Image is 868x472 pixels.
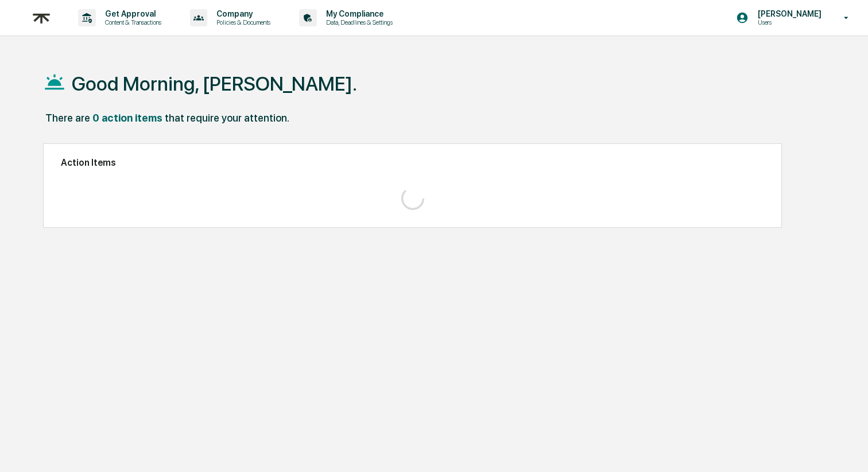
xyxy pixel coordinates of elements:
p: Users [749,18,827,26]
p: My Compliance [317,9,398,18]
div: There are [45,112,90,124]
img: logo [28,4,55,32]
h2: Action Items [61,157,764,168]
p: Data, Deadlines & Settings [317,18,398,26]
div: 0 action items [92,112,162,124]
p: [PERSON_NAME] [749,9,827,18]
p: Content & Transactions [96,18,167,26]
h1: Good Morning, [PERSON_NAME]. [72,72,357,95]
div: that require your attention. [165,112,289,124]
p: Policies & Documents [207,18,276,26]
p: Get Approval [96,9,167,18]
p: Company [207,9,276,18]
